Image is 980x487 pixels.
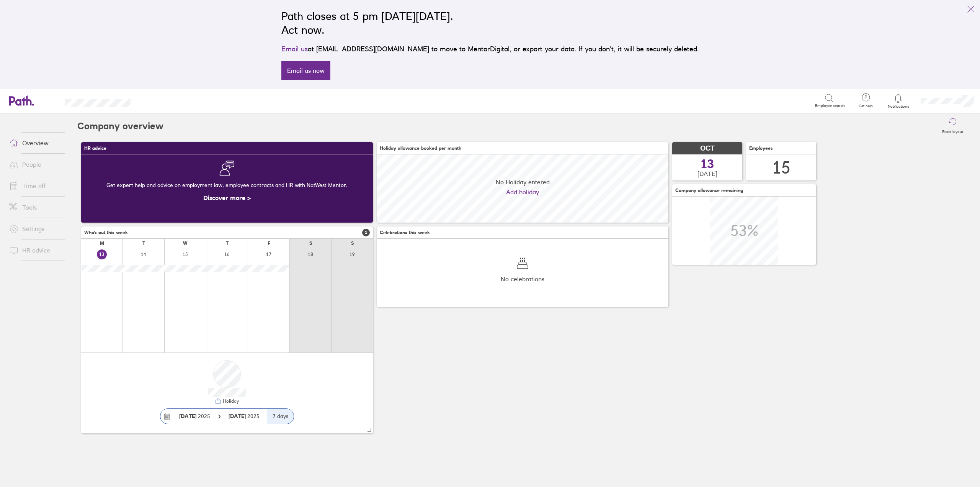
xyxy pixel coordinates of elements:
a: Notifications [886,93,911,109]
div: S [309,241,312,246]
span: [DATE] [697,170,717,177]
span: 13 [701,158,714,170]
div: 15 [772,158,791,177]
div: F [268,241,270,246]
h2: Path closes at 5 pm [DATE][DATE]. Act now. [281,9,699,37]
h2: Company overview [77,114,163,138]
div: Search [151,97,171,104]
span: Get help [853,104,878,108]
span: 2025 [179,413,210,419]
div: T [226,241,229,246]
a: Settings [3,221,65,236]
a: Tools [3,200,65,215]
a: HR advice [3,243,65,258]
span: Employee search [815,103,845,108]
button: Reset layout [938,114,968,138]
span: 1 [362,229,370,236]
span: Notifications [886,104,911,109]
strong: [DATE] [229,413,247,420]
span: 2025 [229,413,260,419]
a: Email us [281,45,308,53]
span: Who's out this week [84,230,128,235]
span: Company allowance remaining [675,188,743,193]
div: 7 days [267,409,294,424]
span: No Holiday entered [496,179,550,185]
a: Overview [3,135,65,151]
div: W [183,241,188,246]
div: M [100,241,104,246]
div: T [142,241,145,246]
a: Email us now [281,61,330,80]
label: Reset layout [938,127,968,134]
a: Discover more > [203,194,251,202]
span: HR advice [84,146,106,151]
p: at [EMAIL_ADDRESS][DOMAIN_NAME] to move to MentorDigital, or export your data. If you don’t, it w... [281,44,699,54]
span: Employees [749,146,773,151]
a: Time off [3,178,65,193]
span: Celebrations this week [380,230,430,235]
div: Get expert help and advice on employment law, employee contracts and HR with NatWest Mentor. [87,176,367,194]
span: OCT [700,144,715,152]
span: No celebrations [501,275,544,282]
a: People [3,157,65,172]
strong: [DATE] [179,413,196,420]
div: Holiday [221,398,239,404]
div: S [351,241,354,246]
a: Add holiday [506,189,539,195]
span: Holiday allowance booked per month [380,146,461,151]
